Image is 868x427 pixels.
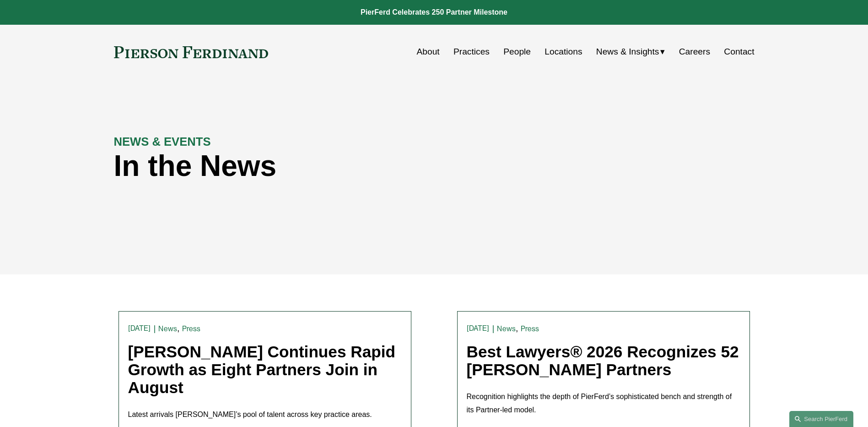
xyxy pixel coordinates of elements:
[724,43,754,60] a: Contact
[114,149,594,183] h1: In the News
[182,324,201,333] a: Press
[128,325,151,332] time: [DATE]
[596,43,665,60] a: folder dropdown
[467,325,490,332] time: [DATE]
[128,343,396,396] a: [PERSON_NAME] Continues Rapid Growth as Eight Partners Join in August
[467,343,739,378] a: Best Lawyers® 2026 Recognizes 52 [PERSON_NAME] Partners
[128,408,402,422] p: Latest arrivals [PERSON_NAME]’s pool of talent across key practice areas.
[545,43,582,60] a: Locations
[516,323,518,333] span: ,
[596,44,659,60] span: News & Insights
[503,43,531,60] a: People
[453,43,490,60] a: Practices
[467,390,740,417] p: Recognition highlights the depth of PierFerd’s sophisticated bench and strength of its Partner-le...
[177,323,179,333] span: ,
[114,135,211,148] strong: NEWS & EVENTS
[158,324,177,333] a: News
[497,324,516,333] a: News
[417,43,440,60] a: About
[679,43,710,60] a: Careers
[521,324,539,333] a: Press
[789,411,853,427] a: Search this site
